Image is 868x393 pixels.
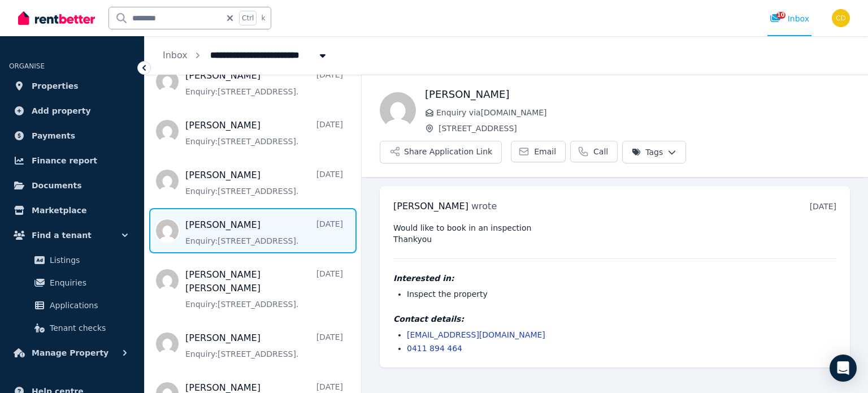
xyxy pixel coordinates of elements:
[9,224,135,247] button: Find a tenant
[407,330,545,339] a: [EMAIL_ADDRESS][DOMAIN_NAME]
[534,146,556,157] span: Email
[50,299,126,312] span: Applications
[9,174,135,197] a: Documents
[261,14,265,23] span: k
[14,294,131,317] a: Applications
[407,344,462,353] a: 0411 894 464
[393,201,468,211] span: [PERSON_NAME]
[9,124,135,147] a: Payments
[393,222,836,245] pre: Would like to book in an inspection Thankyou
[18,10,95,27] img: RentBetter
[9,62,45,70] span: ORGANISE
[14,271,131,294] a: Enquiries
[9,100,135,122] a: Add property
[9,199,135,222] a: Marketplace
[9,75,135,97] a: Properties
[32,179,82,192] span: Documents
[439,123,850,134] span: [STREET_ADDRESS]
[185,268,343,310] a: [PERSON_NAME] [PERSON_NAME][DATE]Enquiry:[STREET_ADDRESS].
[32,154,97,167] span: Finance report
[32,346,108,360] span: Manage Property
[425,87,850,102] h1: [PERSON_NAME]
[776,12,785,19] span: 10
[9,342,135,364] button: Manage Property
[393,313,836,325] h4: Contact details:
[145,36,346,75] nav: Breadcrumb
[50,253,126,267] span: Listings
[393,273,836,284] h4: Interested in:
[622,141,686,163] button: Tags
[770,13,809,24] div: Inbox
[511,141,566,162] a: Email
[185,331,343,360] a: [PERSON_NAME][DATE]Enquiry:[STREET_ADDRESS].
[185,218,343,247] a: [PERSON_NAME][DATE]Enquiry:[STREET_ADDRESS].
[810,202,836,211] time: [DATE]
[185,69,343,97] a: [PERSON_NAME][DATE]Enquiry:[STREET_ADDRESS].
[32,79,79,93] span: Properties
[32,204,86,217] span: Marketplace
[471,201,497,211] span: wrote
[50,321,126,335] span: Tenant checks
[407,288,836,300] li: Inspect the property
[14,249,131,271] a: Listings
[593,146,608,157] span: Call
[185,169,343,197] a: [PERSON_NAME][DATE]Enquiry:[STREET_ADDRESS].
[436,107,850,118] span: Enquiry via [DOMAIN_NAME]
[14,317,131,339] a: Tenant checks
[632,146,663,158] span: Tags
[570,141,618,162] a: Call
[9,149,135,172] a: Finance report
[830,355,857,382] div: Open Intercom Messenger
[185,119,343,147] a: [PERSON_NAME][DATE]Enquiry:[STREET_ADDRESS].
[32,104,91,118] span: Add property
[380,141,502,163] button: Share Application Link
[380,92,416,128] img: Caitlin Fitzsimmons
[50,276,126,290] span: Enquiries
[163,50,188,61] a: Inbox
[239,11,257,25] span: Ctrl
[32,228,92,242] span: Find a tenant
[832,9,850,27] img: Chris Dimitropoulos
[32,129,75,142] span: Payments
